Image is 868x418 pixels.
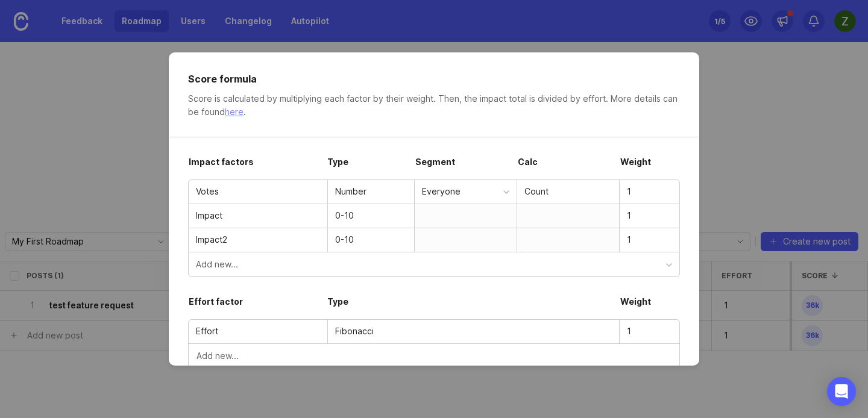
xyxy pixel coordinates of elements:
div: Score is calculated by multiplying each factor by their weight. Then, the impact total is divided... [188,92,680,119]
div: Add new... [196,258,666,271]
div: Segment [415,155,517,179]
button: Add new... [189,344,679,368]
div: Type [327,295,620,319]
div: Calc [517,155,620,179]
div: 0-10 [335,233,407,246]
div: Type [327,155,415,179]
a: here [225,107,244,117]
div: Number [328,185,374,198]
div: Score formula [188,72,680,86]
div: Open Intercom Messenger [827,377,856,406]
span: Add new... [197,350,239,362]
div: Count [524,185,612,198]
div: Weight [620,295,680,319]
div: 0-10 [335,209,407,222]
div: Effort factor [188,295,327,319]
div: Everyone [422,185,503,198]
div: Weight [620,155,680,179]
div: Fibonacci [335,325,612,338]
div: Impact factors [188,155,327,179]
